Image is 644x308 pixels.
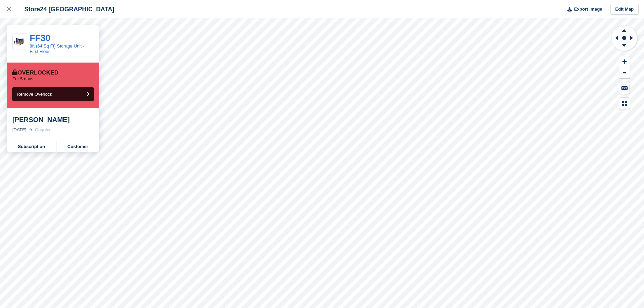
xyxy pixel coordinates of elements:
[12,69,58,76] div: Overlocked
[35,126,52,133] div: Ongoing
[30,43,84,54] a: 8ft (64 Sq Ft) Storage Unit - First Floor
[574,6,602,13] span: Export Image
[619,56,630,67] button: Zoom In
[12,87,94,101] button: Remove Overlock
[619,82,630,94] button: Keyboard Shortcuts
[12,116,94,124] div: [PERSON_NAME]
[30,33,51,43] a: FF30
[7,141,56,152] a: Subscription
[56,141,99,152] a: Customer
[18,5,114,13] div: Store24 [GEOGRAPHIC_DATA]
[619,67,630,79] button: Zoom Out
[563,4,602,15] button: Export Image
[12,76,33,82] p: For 5 days
[29,129,32,131] img: arrow-right-light-icn-cde0832a797a2874e46488d9cf13f60e5c3a73dbe684e267c42b8395dfbc2abf.svg
[619,98,630,109] button: Map Legend
[17,92,52,97] span: Remove Overlock
[12,126,26,133] div: [DATE]
[13,37,26,46] img: 8ft%20container%20Image.jpg
[610,4,639,15] a: Edit Map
